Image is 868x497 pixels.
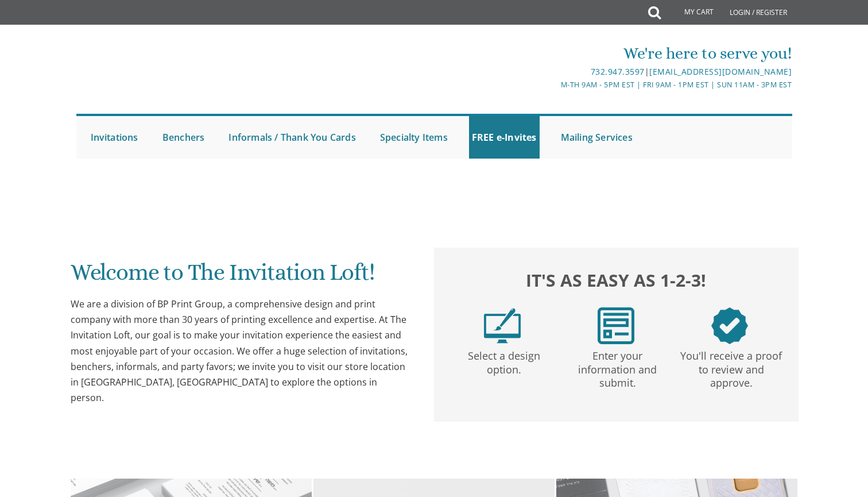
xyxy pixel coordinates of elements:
a: My Cart [660,1,722,24]
div: We are a division of BP Print Group, a comprehensive design and print company with more than 30 y... [71,296,412,406]
a: FREE e-Invites [469,116,540,159]
p: You'll receive a proof to review and approve. [677,344,786,390]
div: We're here to serve you! [315,42,792,65]
a: Mailing Services [558,116,635,159]
img: step2.png [598,307,634,344]
a: 732.947.3597 [591,66,645,77]
div: | [315,65,792,79]
img: step3.png [711,307,748,344]
img: step1.png [484,307,521,344]
a: Specialty Items [377,116,451,159]
h2: It's as easy as 1-2-3! [445,267,786,293]
p: Select a design option. [449,344,559,377]
a: [EMAIL_ADDRESS][DOMAIN_NAME] [649,66,792,77]
a: Invitations [88,116,141,159]
p: Enter your information and submit. [563,344,672,390]
a: Informals / Thank You Cards [226,116,358,159]
h1: Welcome to The Invitation Loft! [71,260,412,294]
div: M-Th 9am - 5pm EST | Fri 9am - 1pm EST | Sun 11am - 3pm EST [315,79,792,91]
a: Benchers [160,116,208,159]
